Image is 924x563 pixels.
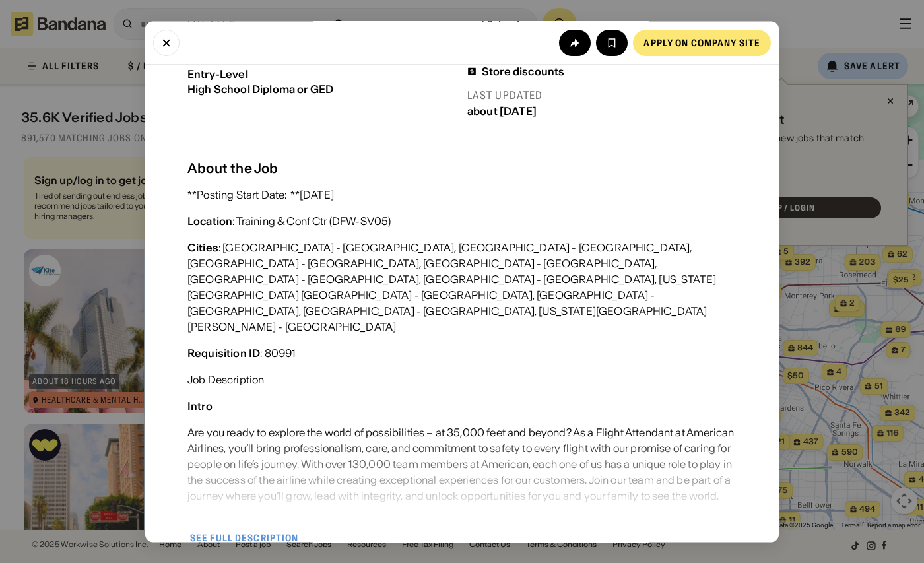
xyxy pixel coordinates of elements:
[187,83,457,96] div: High School Diploma or GED
[187,345,296,361] div: : 80991
[153,29,180,55] button: Close
[187,160,737,176] div: About the Job
[187,241,218,254] div: Cities
[190,533,298,543] div: See full description
[187,213,391,229] div: : Training & Conf Ctr (DFW-SV05)
[467,105,737,117] div: about [DATE]
[187,424,737,504] div: Are you ready to explore the world of possibilities – at 35,000 feet and beyond? As a Flight Atte...
[187,68,457,81] div: Entry-Level
[187,347,260,360] div: Requisition ID
[187,399,213,413] div: Intro
[187,215,232,228] div: Location
[482,65,564,78] div: Store discounts
[643,38,760,47] div: Apply on company site
[187,240,737,335] div: : [GEOGRAPHIC_DATA] - [GEOGRAPHIC_DATA], [GEOGRAPHIC_DATA] - [GEOGRAPHIC_DATA], [GEOGRAPHIC_DATA]...
[467,88,737,102] div: Last updated
[187,187,334,203] div: **Posting Start Date: **[DATE]
[187,372,264,387] div: Job Description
